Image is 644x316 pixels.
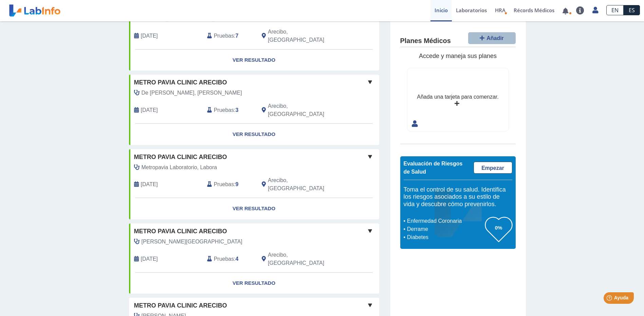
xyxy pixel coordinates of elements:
[141,255,158,263] span: 1899-12-30
[236,33,239,39] b: 7
[236,107,239,113] b: 3
[134,227,227,236] span: Metro Pavia Clinic Arecibo
[134,301,227,310] span: Metro Pavia Clinic Arecibo
[129,273,379,294] a: Ver Resultado
[214,180,234,189] span: Pruebas
[202,251,257,267] div: :
[268,176,343,193] span: Arecibo, PR
[405,233,485,241] li: Diabetes
[404,161,463,175] span: Evaluación de Riesgos de Salud
[400,37,451,45] h4: Planes Médicos
[142,89,242,97] span: De Jesus, Jorge
[142,163,217,172] span: Metropavia Laboratorio, Labora
[474,162,512,174] a: Empezar
[202,28,257,44] div: :
[202,102,257,118] div: :
[214,106,234,114] span: Pruebas
[236,256,239,262] b: 4
[202,176,257,193] div: :
[141,32,158,40] span: 2023-10-26
[129,50,379,71] a: Ver Resultado
[417,93,498,101] div: Añada una tarjeta para comenzar.
[134,153,227,162] span: Metro Pavia Clinic Arecibo
[142,238,242,246] span: Garcia, Milton
[485,223,512,232] h3: 0%
[486,35,504,41] span: Añadir
[584,290,637,309] iframe: Help widget launcher
[419,53,497,59] span: Accede y maneja sus planes
[236,181,239,187] b: 9
[214,255,234,263] span: Pruebas
[405,217,485,225] li: Enfermedad Coronaria
[129,124,379,145] a: Ver Resultado
[134,78,227,87] span: Metro Pavia Clinic Arecibo
[268,251,343,267] span: Arecibo, PR
[404,186,512,208] h5: Toma el control de su salud. Identifica los riesgos asociados a su estilo de vida y descubre cómo...
[405,225,485,233] li: Derrame
[624,5,640,15] a: ES
[481,165,504,171] span: Empezar
[606,5,624,15] a: EN
[141,180,158,189] span: 2022-05-31
[468,32,516,44] button: Añadir
[268,102,343,118] span: Arecibo, PR
[141,106,158,114] span: 2023-04-12
[214,32,234,40] span: Pruebas
[495,7,505,14] span: HRA
[268,28,343,44] span: Arecibo, PR
[129,198,379,219] a: Ver Resultado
